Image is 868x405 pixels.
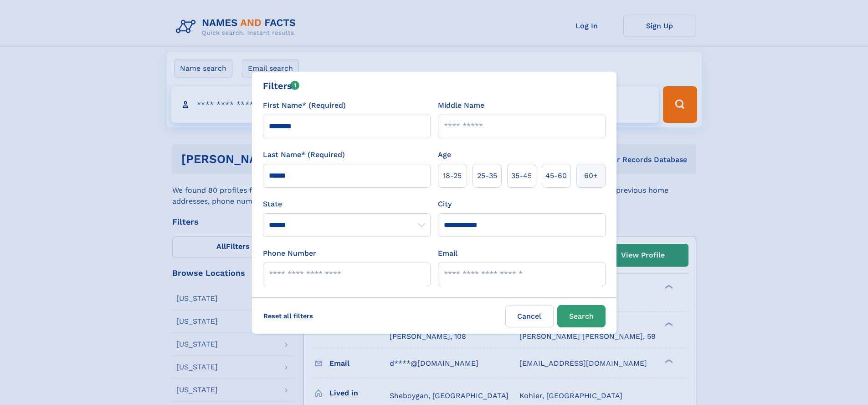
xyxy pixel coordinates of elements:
button: Search [557,305,606,327]
span: 45‑60 [545,170,567,181]
label: Middle Name [438,100,484,111]
label: Phone Number [263,248,316,259]
label: Cancel [505,305,554,327]
label: Age [438,149,451,160]
label: State [263,199,431,210]
label: Last Name* (Required) [263,149,345,160]
span: 18‑25 [443,170,462,181]
label: Reset all filters [257,305,319,327]
label: First Name* (Required) [263,100,346,111]
div: Filters [263,79,300,93]
span: 35‑45 [511,170,532,181]
span: 25‑35 [477,170,497,181]
label: Email [438,248,457,259]
label: City [438,199,452,210]
span: 60+ [584,170,598,181]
